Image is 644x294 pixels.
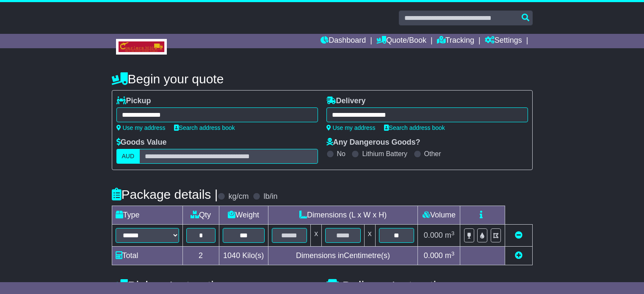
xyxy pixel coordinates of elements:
[112,279,318,293] h4: Pickup Instructions
[116,124,166,131] a: Use my address
[182,206,219,225] td: Qty
[116,138,167,147] label: Goods Value
[268,206,418,225] td: Dimensions (L x W x H)
[174,124,235,131] a: Search address book
[116,149,140,164] label: AUD
[326,124,376,131] a: Use my address
[223,251,240,260] span: 1040
[424,150,441,158] label: Other
[445,251,455,260] span: m
[263,192,277,201] label: lb/in
[515,231,522,239] a: Remove this item
[311,225,322,247] td: x
[112,72,533,86] h4: Begin your quote
[515,251,522,260] a: Add new item
[219,247,268,265] td: Kilo(s)
[326,279,533,293] h4: Delivery Instructions
[326,96,366,106] label: Delivery
[337,150,345,158] label: No
[485,34,522,48] a: Settings
[228,192,249,201] label: kg/cm
[384,124,445,131] a: Search address book
[418,206,460,225] td: Volume
[451,250,455,257] sup: 3
[424,231,443,239] span: 0.000
[451,230,455,236] sup: 3
[376,34,426,48] a: Quote/Book
[321,34,366,48] a: Dashboard
[112,206,182,225] td: Type
[424,251,443,260] span: 0.000
[326,138,420,147] label: Any Dangerous Goods?
[364,225,375,247] td: x
[219,206,268,225] td: Weight
[116,96,151,106] label: Pickup
[182,247,219,265] td: 2
[112,187,218,201] h4: Package details |
[362,150,407,158] label: Lithium Battery
[437,34,474,48] a: Tracking
[268,247,418,265] td: Dimensions in Centimetre(s)
[112,247,182,265] td: Total
[445,231,455,239] span: m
